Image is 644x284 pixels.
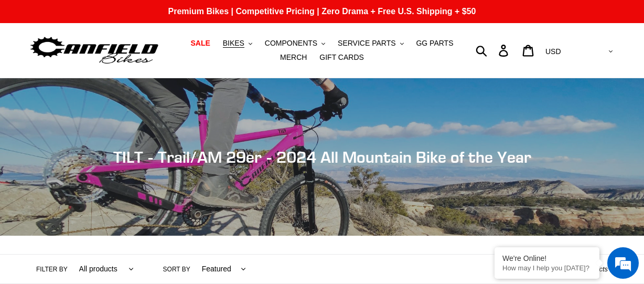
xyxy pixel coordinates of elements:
[163,265,190,274] label: Sort by
[29,34,160,67] img: Canfield Bikes
[338,39,395,48] span: SERVICE PARTS
[314,50,369,65] a: GIFT CARDS
[36,265,68,274] label: Filter by
[502,254,592,262] div: We're Online!
[319,53,364,62] span: GIFT CARDS
[223,39,244,48] span: BIKES
[275,50,312,65] a: MERCH
[280,53,307,62] span: MERCH
[411,36,458,50] a: GG PARTS
[113,148,531,166] span: TILT - Trail/AM 29er - 2024 All Mountain Bike of the Year
[185,36,215,50] a: SALE
[265,39,317,48] span: COMPONENTS
[332,36,409,50] button: SERVICE PARTS
[416,39,453,48] span: GG PARTS
[502,264,592,272] p: How may I help you today?
[260,36,330,50] button: COMPONENTS
[218,36,257,50] button: BIKES
[190,39,210,48] span: SALE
